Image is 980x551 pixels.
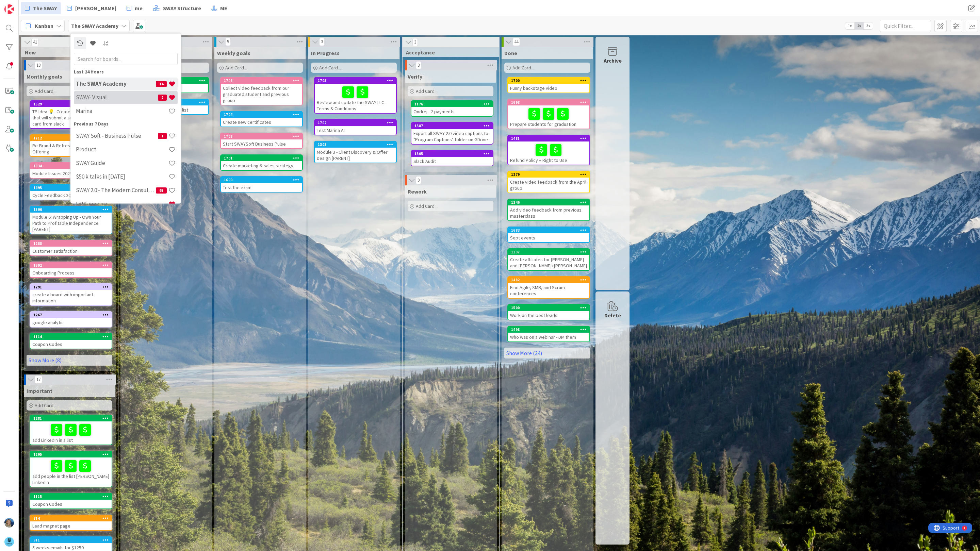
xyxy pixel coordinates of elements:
input: Quick Filter... [880,20,931,32]
div: 1703 [224,134,302,139]
a: 1700Funny backstage video [507,77,590,93]
div: 1712Re-Brand & Refresh Membership Offering [30,135,112,156]
h4: L+M=success [76,200,168,207]
div: Start SWAYSoft Business Pulse [221,139,302,148]
div: add LinkedIn in a list [30,421,112,445]
div: 1712 [33,136,112,140]
div: 1498 [511,327,589,332]
span: 67 [156,187,167,193]
div: 1334 [30,163,112,169]
a: 1176Ondrej - 2 payments [411,100,493,117]
div: 1498 [508,327,589,333]
div: Test Marina AI [315,126,396,135]
a: [PERSON_NAME] [63,2,120,14]
a: 1482Find Agile, SMB, and Scrum conferences [507,276,590,299]
a: 1137Create affiliates for [PERSON_NAME] and [PERSON_NAME]+[PERSON_NAME] [507,248,590,271]
a: 1303Module 3 - Client Discovery & Offer Design [PARENT] [314,141,397,163]
div: 1303 [315,141,396,148]
a: 1704Create new certificates [220,111,303,127]
a: Show More (34) [504,348,590,358]
h4: SWAY Guide [76,160,168,166]
div: 1306 [33,207,112,212]
a: 1246Add video feedback from previous masterclass [507,199,590,221]
a: 1279Create video feedback from the April group [507,171,590,193]
div: 1704 [221,112,302,118]
h4: The SWAY Academy [76,80,156,87]
div: 1246Add video feedback from previous masterclass [508,199,589,220]
div: 1701Create marketing & sales strategy [221,155,302,170]
div: Review and update the SWAY LLC Terms & Conditions [315,84,396,113]
a: 1291create a board with important information [30,283,112,306]
div: 1699 [224,178,302,182]
div: 1306 [30,206,112,213]
div: 1279Create video feedback from the April group [508,171,589,193]
div: 1699 [221,177,302,183]
div: 1334Module Issues 2025 [PARENT] [30,163,112,178]
h4: Marina [76,107,168,114]
a: 1529TP Idea 💡- Create a bot (or AI Agent) that will submit a suggestion as a KZ card from slack [30,100,112,129]
span: 17 [35,375,42,384]
span: Add Card... [225,65,247,71]
div: 1498Who was on a webinar - DM them [508,327,589,341]
div: 714 [33,516,112,521]
div: 1303Module 3 - Client Discovery & Offer Design [PARENT] [315,141,396,163]
span: 5 [225,38,231,46]
div: Slack Audit [411,157,493,166]
div: 1295 [33,452,112,457]
div: Module Issues 2025 [PARENT] [30,169,112,178]
a: 1587Export all SWAY 2.0 video captions to "Program Captions" folder on GDrive [411,122,493,145]
div: 1683Sept events [508,227,589,242]
span: Weekly goals [217,50,250,56]
div: 1114 [33,334,112,339]
div: 1137Create affiliates for [PERSON_NAME] and [PERSON_NAME]+[PERSON_NAME] [508,249,589,270]
div: Re-Brand & Refresh Membership Offering [30,141,112,156]
div: Find Agile, SMB, and Scrum conferences [508,283,589,298]
div: 1495Cycle Feedback 2025 [PARENT] [30,185,112,200]
div: 1505Slack Audit [411,151,493,166]
span: 0 [416,176,421,184]
div: 1279 [511,172,589,177]
div: 1701 [221,155,302,161]
div: 1267 [33,313,112,317]
div: 1115 [30,494,112,500]
div: 1705Review and update the SWAY LLC Terms & Conditions [315,78,396,113]
div: Last 24 Hours [74,68,178,75]
span: Done [504,50,517,56]
a: 1683Sept events [507,227,590,243]
div: 1481Refund Policy + Right to Use [508,135,589,165]
img: Visit kanbanzone.com [4,4,14,14]
span: 44 [512,38,520,46]
div: Collect video feedback from our graduated student and previous group [221,84,302,105]
div: Module 6: Wrapping Up - Own Your Path to Profitable Independence [PARENT] [30,213,112,234]
div: 1481 [511,136,589,141]
div: 1176Ondrej - 2 payments [411,101,493,116]
span: 2 [158,94,167,100]
a: 1481Refund Policy + Right to Use [507,135,590,165]
h4: SWAY Soft - Business Pulse [76,132,158,139]
span: 14 [156,81,167,87]
div: 1505 [411,151,493,157]
div: 1115Coupon Codes [30,494,112,508]
div: Create affiliates for [PERSON_NAME] and [PERSON_NAME]+[PERSON_NAME] [508,255,589,270]
div: 1712 [30,135,112,141]
div: 1706Collect video feedback from our graduated student and previous group [221,78,302,105]
div: 1500 [511,305,589,310]
div: TP Idea 💡- Create a bot (or AI Agent) that will submit a suggestion as a KZ card from slack [30,107,112,128]
div: Create new certificates [221,118,302,127]
div: 1481 [508,135,589,141]
div: Sept events [508,233,589,242]
div: add people in the list [PERSON_NAME] LinkedIn [30,457,112,487]
div: 1699Test the exam [221,177,302,192]
span: Add Card... [416,203,438,209]
div: 1176 [414,102,493,106]
div: 1495 [33,185,112,190]
div: 1587Export all SWAY 2.0 video captions to "Program Captions" folder on GDrive [411,123,493,144]
div: 1701 [224,156,302,161]
span: [PERSON_NAME] [75,4,116,12]
h4: SWAY 2.0 - The Modern Consulting Blueprint [76,187,156,194]
div: Onboarding Process [30,268,112,277]
input: Search for boards... [74,52,178,65]
a: 1392Onboarding Process [30,262,112,278]
div: 1702Test Marina AI [315,120,396,135]
div: Delete [604,311,621,319]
